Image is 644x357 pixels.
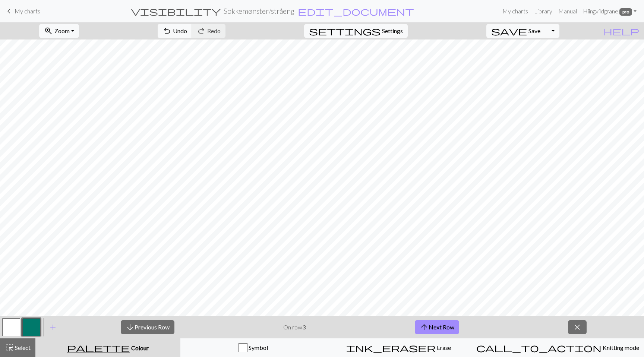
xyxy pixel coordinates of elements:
span: Symbol [247,344,268,351]
span: undo [162,26,171,36]
span: add [48,322,57,332]
span: Undo [173,27,187,34]
span: visibility [131,6,221,16]
span: Colour [130,344,149,351]
span: highlight_alt [5,342,14,353]
span: zoom_in [44,26,53,36]
span: help [603,26,639,36]
span: save [491,26,527,36]
span: close [573,322,582,332]
a: Manual [555,4,580,19]
button: Save [486,24,546,38]
span: arrow_upward [420,322,429,332]
span: arrow_downward [126,322,135,332]
strong: 3 [302,323,306,331]
button: Next Row [415,320,459,334]
a: My charts [4,5,40,18]
span: keyboard_arrow_left [4,6,13,16]
button: Zoom [39,24,79,38]
i: Settings [309,26,381,35]
span: palette [67,342,130,353]
span: ink_eraser [346,342,436,353]
button: Undo [158,24,192,38]
button: Erase [326,338,471,357]
span: Select [14,344,31,351]
span: edit_document [298,6,414,16]
span: settings [309,26,381,36]
button: Knitting mode [471,338,644,357]
p: On row [283,323,306,332]
span: pro [619,8,632,16]
button: Previous Row [121,320,174,334]
span: Zoom [54,27,70,34]
a: My charts [499,4,531,19]
a: Hiingvildgrane pro [580,4,640,19]
span: Save [528,27,540,34]
span: Erase [436,344,451,351]
span: My charts [15,7,40,15]
button: Symbol [180,338,326,357]
a: Library [531,4,555,19]
button: SettingsSettings [304,24,408,38]
span: Knitting mode [602,344,639,351]
span: call_to_action [476,342,602,353]
button: Colour [35,338,180,357]
h2: Sokkemønster / stråeng [224,7,294,15]
span: Settings [382,26,403,35]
